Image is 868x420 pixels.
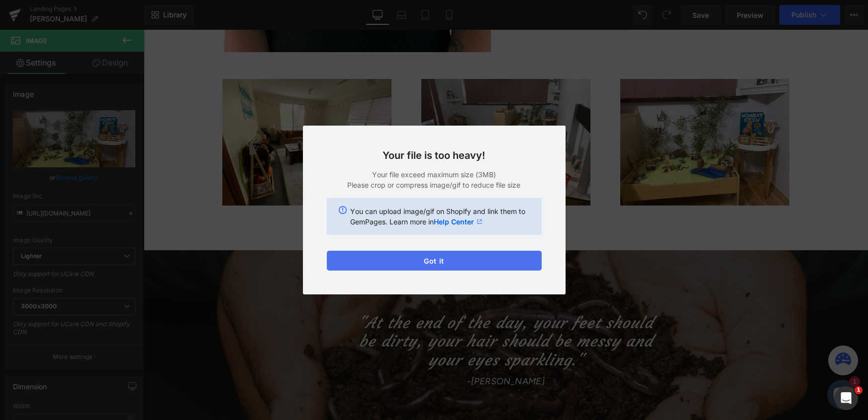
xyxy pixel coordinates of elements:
span: 1 [855,386,863,394]
iframe: Intercom live chat [834,386,858,410]
a: Help Center [434,216,482,227]
button: Got it [327,251,542,271]
i: "At the end of the day, your feet should be dirty, your hair should be messy and your eyes sparkl... [215,283,510,339]
inbox-online-store-chat: Shopify online store chat [680,350,716,382]
i: -[PERSON_NAME] [323,346,401,357]
p: Your file exceed maximum size (3MB) [327,169,542,180]
h3: Your file is too heavy! [327,149,542,161]
p: You can upload image/gif on Shopify and link them to GemPages. Learn more in [351,206,530,227]
p: Please crop or compress image/gif to reduce file size [327,180,542,190]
